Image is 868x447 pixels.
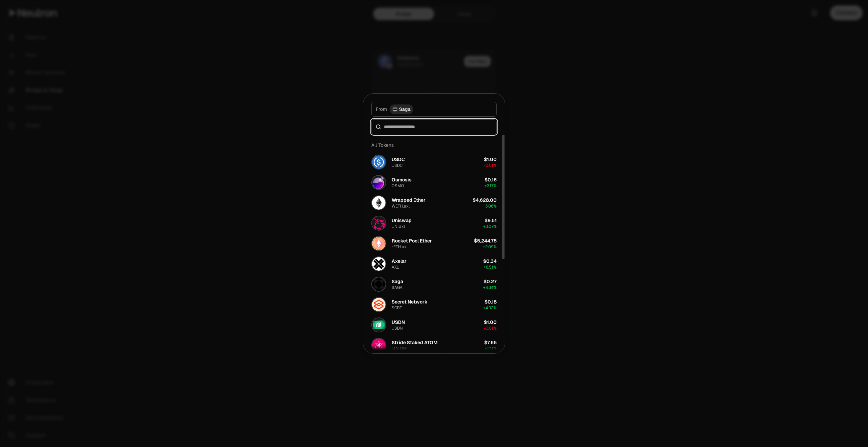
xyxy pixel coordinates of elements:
[392,163,402,168] div: USDC
[484,265,497,270] span: + 6.51%
[372,196,386,210] img: WETH.axl Logo
[483,224,497,229] span: + 3.07%
[392,298,428,305] div: Secret Network
[392,197,426,203] div: Wrapped Ether
[367,152,501,172] button: USDC LogoUSDCUSDC$1.00-0.01%
[367,213,501,233] button: UNI.axl LogoUniswapUNI.axl$9.51+3.07%
[485,298,497,305] div: $0.18
[484,163,497,168] span: -0.01%
[372,338,386,352] img: stATOM Logo
[484,319,497,326] div: $1.00
[392,339,438,346] div: Stride Staked ATOM
[392,265,399,270] div: AXL
[393,107,397,111] img: Saga Logo
[392,237,432,244] div: Rocket Pool Ether
[485,176,497,183] div: $0.16
[372,318,386,332] img: USDN Logo
[367,294,501,315] button: SCRT LogoSecret NetworkSCRT$0.18+4.92%
[392,244,408,250] div: rETH.axl
[392,176,412,183] div: Osmosis
[392,346,407,351] div: stATOM
[484,278,497,285] div: $0.27
[376,106,387,113] span: From
[483,203,497,209] span: + 3.06%
[392,278,403,285] div: Saga
[367,172,501,193] button: OSMO LogoOsmosisOSMO$0.16+3.17%
[372,277,386,291] img: SAGA Logo
[485,217,497,224] div: $9.51
[392,203,410,209] div: WETH.axl
[392,305,402,311] div: SCRT
[473,197,497,203] div: $4,628.00
[392,156,405,163] div: USDC
[372,155,386,169] img: USDC Logo
[392,224,405,229] div: UNI.axl
[372,298,386,311] img: SCRT Logo
[367,274,501,294] button: SAGA LogoSagaSAGA$0.27+4.34%
[392,183,404,189] div: OSMO
[372,257,386,271] img: AXL Logo
[367,233,501,254] button: rETH.axl LogoRocket Pool EtherrETH.axl$5,244.75+2.09%
[399,106,411,113] span: Saga
[483,305,497,311] span: + 4.92%
[484,326,497,331] span: -0.01%
[483,258,497,265] div: $0.34
[485,183,497,189] span: + 3.17%
[483,285,497,290] span: + 4.34%
[372,216,386,230] img: UNI.axl Logo
[367,193,501,213] button: WETH.axl LogoWrapped EtherWETH.axl$4,628.00+3.06%
[367,138,501,152] div: All Tokens
[484,156,497,163] div: $1.00
[392,319,405,326] div: USDN
[483,244,497,250] span: + 2.09%
[485,346,497,351] span: + 2.11%
[392,285,402,290] div: SAGA
[484,339,497,346] div: $7.65
[372,237,386,250] img: rETH.axl Logo
[392,326,403,331] div: USDN
[367,335,501,355] button: stATOM LogoStride Staked ATOMstATOM$7.65+2.11%
[392,217,412,224] div: Uniswap
[474,237,497,244] div: $5,244.75
[371,102,497,117] button: FromSaga LogoSaga
[392,258,407,265] div: Axelar
[372,176,386,189] img: OSMO Logo
[367,254,501,274] button: AXL LogoAxelarAXL$0.34+6.51%
[367,315,501,335] button: USDN LogoUSDNUSDN$1.00-0.01%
